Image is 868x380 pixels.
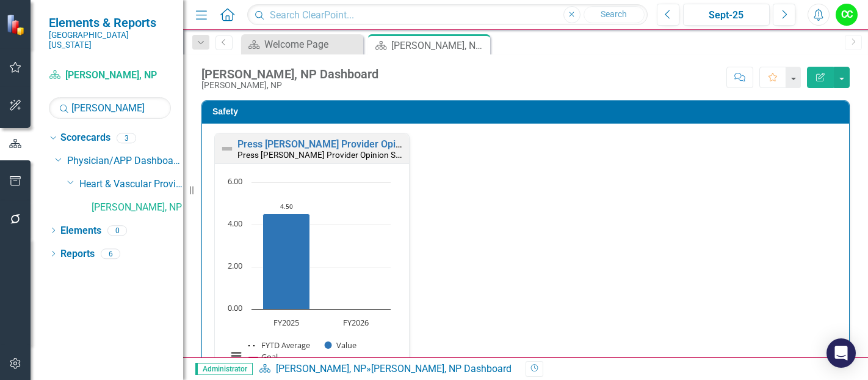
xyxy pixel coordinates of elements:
text: Value [336,340,356,351]
div: Double-Click to Edit [214,133,410,379]
a: [PERSON_NAME], NP [92,201,183,215]
div: Sept-25 [687,8,765,23]
img: Not Defined [220,141,234,156]
div: 6 [101,248,120,259]
svg: Interactive chart [221,176,397,375]
span: Administrator [195,363,253,375]
a: Press [PERSON_NAME] Provider Opinion Survey: Safety Survey Results [237,138,549,150]
text: FY2026 [343,317,369,328]
h3: Safety [212,107,843,116]
div: [PERSON_NAME], NP [201,81,378,90]
span: Search [601,9,627,19]
g: FYTD Average, series 1 of 3. Line with 2 data points. [284,212,289,217]
a: Heart & Vascular Providers [79,177,183,192]
a: [PERSON_NAME], NP [276,363,366,374]
div: 0 [107,225,127,236]
a: Reports [60,247,95,261]
button: Search [584,6,645,23]
div: [PERSON_NAME], NP Dashboard [201,67,378,81]
div: Chart. Highcharts interactive chart. [221,176,403,375]
button: Show Value [325,340,356,351]
a: [PERSON_NAME], NP [49,69,171,83]
a: Elements [60,224,101,238]
div: Open Intercom Messenger [826,338,856,368]
g: Goal, series 3 of 3. Line with 2 data points. [284,201,289,206]
text: 0.00 [228,302,242,313]
text: 4.50 [280,202,293,210]
text: FYTD Average [261,340,310,351]
small: Press [PERSON_NAME] Provider Opinion Survey: Safety Survey Results [237,149,497,160]
text: FY2025 [273,317,299,328]
button: Show FYTD Average [248,340,311,351]
div: 3 [117,133,136,143]
g: Value, series 2 of 3. Bar series with 2 bars. [263,182,357,310]
img: ClearPoint Strategy [6,14,27,35]
button: Show Goal [249,352,278,362]
div: Welcome Page [264,37,360,52]
a: Scorecards [60,131,110,145]
input: Search ClearPoint... [247,4,648,26]
text: 2.00 [228,260,242,271]
button: View chart menu, Chart [228,347,245,364]
input: Search Below... [49,97,171,119]
span: Elements & Reports [49,15,171,30]
small: [GEOGRAPHIC_DATA][US_STATE] [49,30,171,50]
button: CC [836,4,858,26]
div: [PERSON_NAME], NP Dashboard [391,38,487,53]
div: [PERSON_NAME], NP Dashboard [371,363,512,374]
text: Goal [261,351,278,362]
button: Sept-25 [683,4,770,26]
text: 6.00 [228,176,242,187]
a: Welcome Page [244,37,360,52]
text: 4.00 [228,218,242,229]
div: » [259,362,516,376]
path: FY2025, 4.5. Value. [263,214,310,309]
a: Physician/APP Dashboards [67,154,183,168]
